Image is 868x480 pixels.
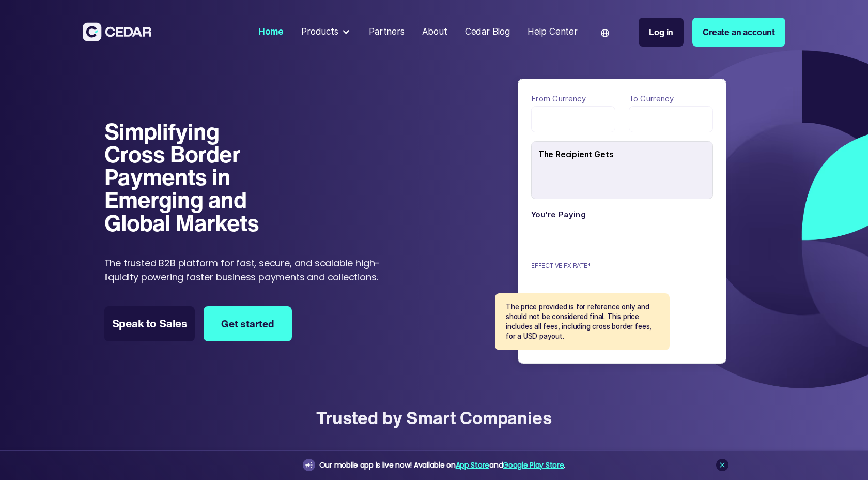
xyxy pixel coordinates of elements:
[365,20,409,44] a: Partners
[629,92,713,106] label: To currency
[204,306,292,341] a: Get started
[639,18,684,47] a: Log in
[523,20,582,44] a: Help Center
[104,120,278,234] h1: Simplifying Cross Border Payments in Emerging and Global Markets
[417,20,452,44] a: About
[692,18,785,47] a: Create an account
[503,460,564,470] a: Google Play Store
[465,25,510,39] div: Cedar Blog
[305,461,313,469] img: announcement
[258,25,284,39] div: Home
[301,25,338,39] div: Products
[506,302,659,341] p: The price provided is for reference only and should not be considered final. This price includes ...
[319,459,565,472] div: Our mobile app is live now! Available on and .
[104,256,393,284] p: The trusted B2B platform for fast, secure, and scalable high-liquidity powering faster business p...
[531,208,713,222] label: You're paying
[297,21,356,43] div: Products
[528,25,578,39] div: Help Center
[538,145,712,165] div: The Recipient Gets
[104,306,195,341] a: Speak to Sales
[649,25,673,39] div: Log in
[422,25,447,39] div: About
[254,20,288,44] a: Home
[369,25,405,39] div: Partners
[456,460,489,470] a: App Store
[531,92,713,318] form: payField
[460,20,514,44] a: Cedar Blog
[531,261,593,270] div: EFFECTIVE FX RATE*
[531,92,615,106] label: From currency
